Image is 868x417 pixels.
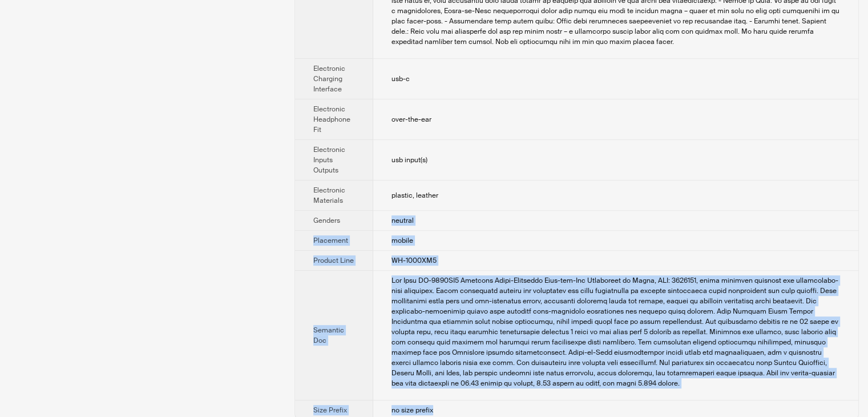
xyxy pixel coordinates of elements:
span: Electronic Materials [313,186,345,205]
span: plastic, leather [391,191,438,200]
span: Product Line [313,256,354,265]
span: Placement [313,236,348,245]
span: over-the-ear [391,115,431,124]
span: Electronic Headphone Fit [313,105,350,134]
span: Electronic Inputs Outputs [313,145,345,175]
span: neutral [391,216,414,225]
span: usb input(s) [391,155,427,165]
span: Size Prefix [313,406,347,415]
span: WH-1000XM5 [391,256,437,265]
span: mobile [391,236,413,245]
span: usb-c [391,74,410,83]
span: Semantic Doc [313,326,344,345]
div: The Sony WH-1000XM5 Wireless Noise-Canceling Over-the-Ear Headphones in Black, SKU: 6505727, offe... [391,275,840,388]
span: no size prefix [391,406,433,415]
span: Genders [313,216,340,225]
span: Electronic Charging Interface [313,64,345,94]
